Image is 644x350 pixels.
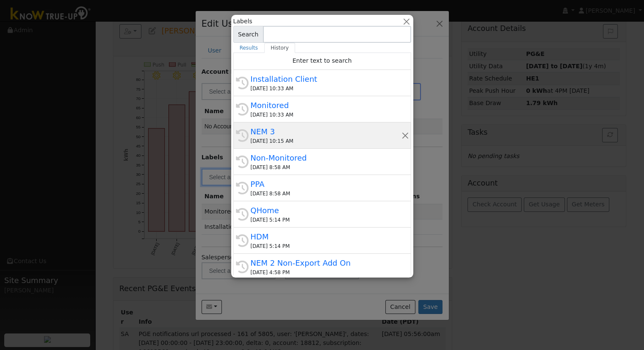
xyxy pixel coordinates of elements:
[251,85,401,92] div: [DATE] 10:33 AM
[236,208,249,221] i: History
[251,190,401,197] div: [DATE] 8:58 AM
[251,231,401,242] div: HDM
[236,156,249,168] i: History
[251,100,401,111] div: Monitored
[251,164,401,171] div: [DATE] 8:58 AM
[293,57,352,64] span: Enter text to search
[251,178,401,190] div: PPA
[251,242,401,250] div: [DATE] 5:14 PM
[233,26,263,43] span: Search
[236,103,249,116] i: History
[264,43,295,53] a: History
[236,234,249,247] i: History
[251,216,401,224] div: [DATE] 5:14 PM
[251,126,401,137] div: NEM 3
[233,43,265,53] a: Results
[251,73,401,85] div: Installation Client
[401,131,409,140] button: Remove this history
[236,261,249,273] i: History
[251,257,401,269] div: NEM 2 Non-Export Add On
[236,182,249,194] i: History
[251,137,401,145] div: [DATE] 10:15 AM
[251,111,401,119] div: [DATE] 10:33 AM
[251,269,401,276] div: [DATE] 4:58 PM
[236,77,249,89] i: History
[236,129,249,142] i: History
[251,152,401,164] div: Non-Monitored
[251,205,401,216] div: QHome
